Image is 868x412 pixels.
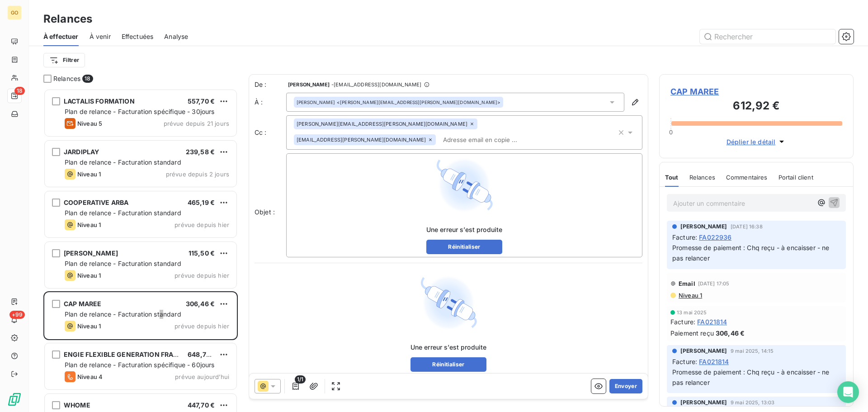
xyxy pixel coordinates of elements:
span: 306,46 € [716,328,745,338]
input: Rechercher [700,29,835,44]
span: Paiement reçu [670,328,714,338]
span: prévue depuis hier [175,221,229,228]
span: Tout [665,174,679,181]
button: Réinitialiser [426,240,503,254]
span: 115,50 € [189,249,215,257]
span: Plan de relance - Facturation spécifique - 30jours [65,108,215,115]
h3: 612,92 € [670,98,842,116]
span: À venir [90,32,111,41]
span: 465,19 € [188,199,215,206]
label: À : [255,98,286,107]
span: Niveau 1 [678,292,702,299]
span: [PERSON_NAME] [64,249,118,257]
span: [PERSON_NAME] [680,347,727,355]
span: FA021814 [699,357,729,366]
span: Plan de relance - Facturation spécifique - 60jours [65,361,215,369]
span: LACTALIS FORMATION [64,97,135,105]
span: Niveau 4 [77,373,103,380]
span: Relances [689,174,715,181]
span: prévue depuis 21 jours [164,120,229,127]
h3: Relances [43,11,92,27]
span: Niveau 1 [77,170,101,178]
span: Plan de relance - Facturation standard [65,158,181,166]
span: 1/1 [295,375,306,384]
span: 18 [14,87,25,95]
input: Adresse email en copie ... [439,133,544,147]
span: Une erreur s’est produite [410,343,487,352]
span: [DATE] 16:38 [731,224,763,229]
button: Envoyer [609,379,642,393]
div: Open Intercom Messenger [837,381,859,403]
span: [EMAIL_ADDRESS][PERSON_NAME][DOMAIN_NAME] [297,137,426,142]
span: prévue depuis hier [175,322,229,330]
span: De : [255,80,286,89]
span: Relances [53,74,80,83]
span: Niveau 5 [77,120,102,127]
div: GO [7,5,22,20]
div: grid [43,89,238,412]
img: Error [420,274,477,332]
span: ENGIE FLEXIBLE GENERATION FRANCE [64,350,187,358]
span: Plan de relance - Facturation standard [65,310,181,318]
span: 306,46 € [186,300,215,308]
span: Plan de relance - Facturation standard [65,209,181,217]
span: Promesse de paiement : Chq reçu - à encaisser - ne pas relancer [672,368,831,386]
span: JARDIPLAY [64,148,99,156]
button: Réinitialiser [410,357,487,372]
span: Niveau 1 [77,272,101,279]
span: FA022936 [699,232,731,242]
span: Une erreur s’est produite [426,225,503,234]
button: Déplier le détail [724,137,789,147]
span: [DATE] 17:05 [698,281,730,286]
span: Facture : [670,317,695,327]
span: 447,70 € [188,401,215,409]
span: COOPERATIVE ARBA [64,199,128,206]
div: <[PERSON_NAME][EMAIL_ADDRESS][PERSON_NAME][DOMAIN_NAME]> [297,99,500,105]
span: Niveau 1 [77,322,101,330]
span: À effectuer [43,32,79,41]
span: - [EMAIL_ADDRESS][DOMAIN_NAME] [331,82,421,87]
span: WHOME [64,401,90,409]
span: Promesse de paiement : Chq reçu - à encaisser - ne pas relancer [672,244,831,262]
span: 239,58 € [186,148,215,156]
span: Email [679,280,695,287]
span: 648,78 € [188,350,216,358]
span: Effectuées [122,32,154,41]
span: Facture : [672,357,697,366]
span: 9 mai 2025, 14:15 [731,348,774,354]
span: Commentaires [726,174,768,181]
span: Plan de relance - Facturation standard [65,260,181,267]
img: Error [435,156,493,214]
span: 13 mai 2025 [677,310,707,315]
span: prévue depuis hier [175,272,229,279]
span: [PERSON_NAME][EMAIL_ADDRESS][PERSON_NAME][DOMAIN_NAME] [297,121,467,127]
span: Déplier le détail [726,137,776,147]
span: Niveau 1 [77,221,101,228]
img: Logo LeanPay [7,392,22,407]
span: +99 [9,311,25,319]
span: Objet : [255,208,275,216]
span: Facture : [672,232,697,242]
span: prévue depuis 2 jours [166,170,229,178]
span: [PERSON_NAME] [680,223,727,231]
span: CAP MAREE [670,85,842,98]
span: prévue aujourd’hui [175,373,229,380]
span: FA021814 [697,317,727,327]
span: 18 [82,75,93,83]
span: [PERSON_NAME] [297,99,335,105]
span: [PERSON_NAME] [680,398,727,407]
span: Portail client [778,174,813,181]
span: 0 [669,128,673,136]
label: Cc : [255,128,286,137]
span: [PERSON_NAME] [288,82,330,87]
button: Filtrer [43,53,85,67]
span: 557,70 € [188,97,215,105]
span: Analyse [164,32,188,41]
span: 9 mai 2025, 13:03 [731,400,775,405]
span: CAP MAREE [64,300,101,308]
